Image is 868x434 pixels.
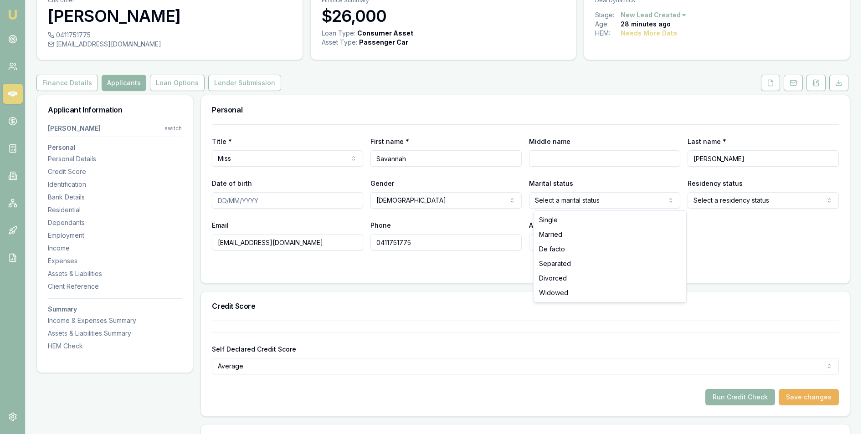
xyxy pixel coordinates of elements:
[539,259,571,268] span: Separated
[539,230,562,239] span: Married
[539,288,568,297] span: Widowed
[539,215,558,225] span: Single
[539,245,565,254] span: De facto
[539,274,567,283] span: Divorced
